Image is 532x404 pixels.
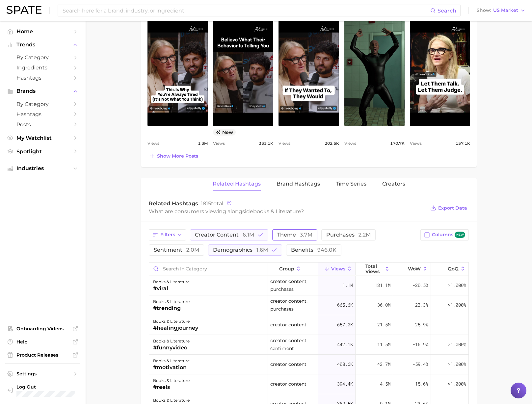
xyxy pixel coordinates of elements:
[337,321,353,329] span: 657.0k
[317,247,336,253] span: 946.0k
[213,139,225,147] span: Views
[270,380,306,388] span: creator content
[243,232,254,238] span: 6.1m
[5,26,80,37] a: Home
[160,232,175,238] span: Filters
[412,380,428,388] span: -15.6%
[408,266,421,271] span: WoW
[149,200,198,207] span: Related Hashtags
[153,364,190,371] div: #motivation
[213,181,261,187] span: Related Hashtags
[412,360,428,368] span: -59.4%
[337,380,353,388] span: 394.4k
[198,139,208,147] span: 1.3m
[270,337,315,352] span: creator content, sentiment
[147,151,200,161] button: Show more posts
[277,232,312,238] span: theme
[5,146,80,157] a: Spotlight
[448,381,466,387] span: >1,000%
[5,40,80,50] button: Trends
[493,9,518,12] span: US Market
[153,344,190,352] div: #funnyvideo
[5,324,80,334] a: Onboarding Videos
[153,383,190,391] div: #reels
[331,266,345,271] span: Views
[5,99,80,109] a: by Category
[149,355,468,374] button: books & literature#motivationcreator content408.6k43.7m-59.4%>1,000%
[410,139,422,147] span: Views
[5,109,80,119] a: Hashtags
[153,298,190,306] div: books & literature
[438,205,467,211] span: Export Data
[16,339,69,345] span: Help
[7,6,41,14] img: SPATE
[213,247,268,253] span: demographics
[382,181,405,187] span: Creators
[279,266,294,271] span: group
[438,8,456,14] span: Search
[279,139,290,147] span: Views
[268,263,318,275] button: group
[149,207,425,216] div: What are consumers viewing alongside ?
[16,326,69,332] span: Onboarding Videos
[153,304,190,312] div: #trending
[16,42,69,48] span: Trends
[195,232,254,238] span: creator content
[16,148,69,155] span: Spotlight
[432,232,465,238] span: Columns
[5,86,80,96] button: Brands
[5,119,80,130] a: Posts
[412,321,428,329] span: -25.9%
[270,297,315,313] span: creator content, purchases
[365,264,383,274] span: Total Views
[5,369,80,379] a: Settings
[256,247,268,253] span: 1.6m
[456,139,470,147] span: 157.1k
[153,317,198,325] div: books & literature
[344,139,356,147] span: Views
[337,341,353,348] span: 442.1k
[16,75,69,81] span: Hashtags
[325,139,339,147] span: 202.5k
[16,54,69,61] span: by Category
[5,350,80,360] a: Product Releases
[149,276,468,295] button: books & literature#viralcreator content, purchases1.1m131.1m-20.5%>1,000%
[270,321,306,329] span: creator content
[429,203,469,213] button: Export Data
[464,321,466,329] span: -
[359,232,371,238] span: 2.2m
[16,64,69,71] span: Ingredients
[377,341,390,348] span: 11.5m
[16,135,69,141] span: My Watchlist
[270,360,306,368] span: creator content
[393,263,431,275] button: WoW
[318,263,356,275] button: Views
[455,232,465,238] span: new
[342,281,353,289] span: 1.1m
[16,88,69,94] span: Brands
[5,52,80,63] a: by Category
[16,101,69,107] span: by Category
[291,247,336,253] span: benefits
[149,263,268,275] input: Search in category
[153,285,190,292] div: #viral
[277,181,320,187] span: Brand Hashtags
[336,181,366,187] span: Time Series
[16,352,69,358] span: Product Releases
[186,247,199,253] span: 2.0m
[448,341,466,347] span: >1,000%
[5,133,80,143] a: My Watchlist
[377,321,390,329] span: 21.5m
[5,63,80,73] a: Ingredients
[270,277,315,293] span: creator content, purchases
[375,281,390,289] span: 131.1m
[201,200,223,207] span: total
[153,278,190,286] div: books & literature
[5,337,80,347] a: Help
[377,301,390,309] span: 36.0m
[431,263,468,275] button: QoQ
[253,208,301,215] span: books & literature
[377,360,390,368] span: 43.7m
[157,153,198,159] span: Show more posts
[337,301,353,309] span: 665.6k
